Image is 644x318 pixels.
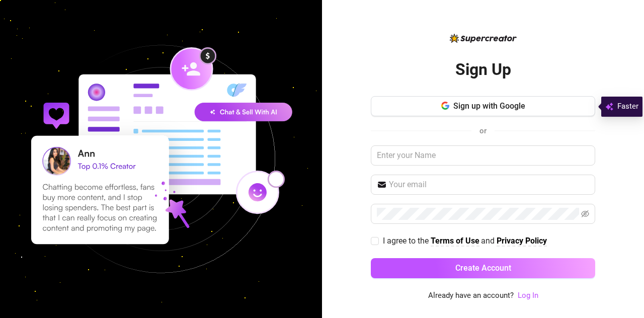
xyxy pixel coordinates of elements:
h2: Sign Up [455,59,511,80]
input: Your email [389,179,589,191]
span: Already have an account? [428,290,514,302]
span: Create Account [455,263,511,273]
strong: Terms of Use [431,236,479,246]
a: Privacy Policy [497,236,547,247]
img: svg%3e [605,101,613,113]
img: logo-BBDzfeDw.svg [450,34,517,43]
strong: Privacy Policy [497,236,547,246]
span: and [481,236,497,246]
a: Log In [518,291,538,300]
a: Log In [518,290,538,302]
span: or [479,126,487,135]
span: Sign up with Google [453,101,525,111]
span: eye-invisible [581,210,589,218]
input: Enter your Name [371,145,595,166]
button: Sign up with Google [371,96,595,116]
a: Terms of Use [431,236,479,247]
span: I agree to the [383,236,431,246]
button: Create Account [371,258,595,278]
span: Faster [617,101,638,113]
